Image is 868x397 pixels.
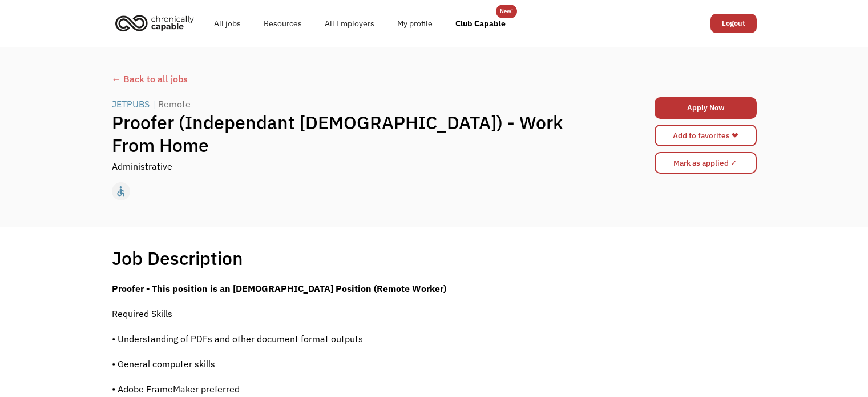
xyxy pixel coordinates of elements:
input: Mark as applied ✓ [655,152,757,174]
div: accessible [115,183,127,200]
a: All Employers [313,5,386,42]
a: All jobs [203,5,252,42]
a: home [112,10,203,35]
a: JETPUBS|Remote [112,97,193,111]
a: Add to favorites ❤ [655,125,757,146]
div: Remote [158,97,191,111]
h1: Job Description [112,247,243,270]
p: • Understanding of PDFs and other document format outputs [112,332,590,346]
div: Administrative [112,159,172,173]
span: Required Skills [112,308,172,319]
a: Club Capable [444,5,517,42]
div: | [152,97,155,111]
a: Apply Now [655,97,757,119]
a: My profile [386,5,444,42]
p: • Adobe FrameMaker preferred [112,382,590,396]
a: Logout [710,14,757,33]
strong: Proofer - This position is an [DEMOGRAPHIC_DATA] Position (Remote Worker) [112,283,446,294]
a: Resources [252,5,313,42]
div: New! [500,5,513,18]
img: Chronically Capable logo [112,10,197,35]
p: • General computer skills [112,357,590,371]
a: ← Back to all jobs [112,72,757,86]
form: Mark as applied form [655,149,757,177]
h1: Proofer (Independant [DEMOGRAPHIC_DATA]) - Work From Home [112,111,596,157]
div: JETPUBS [112,97,150,111]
